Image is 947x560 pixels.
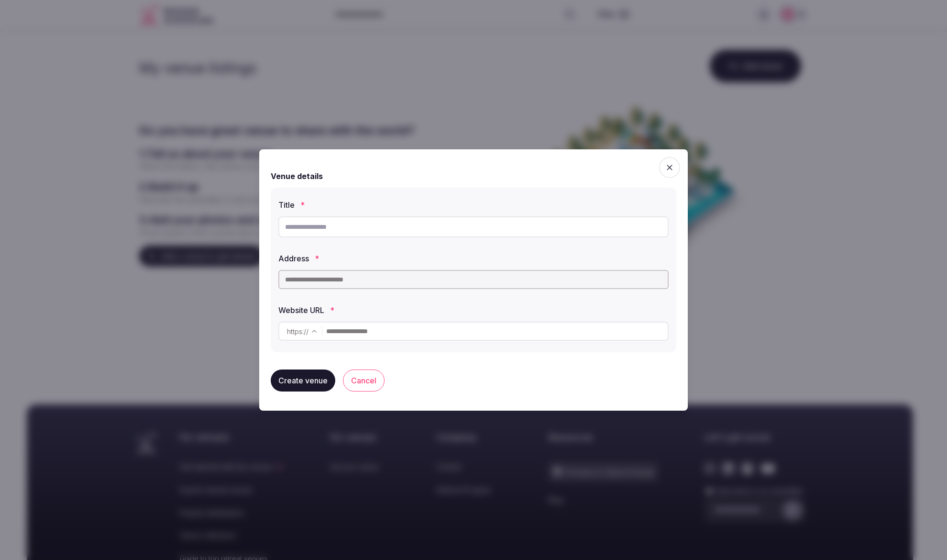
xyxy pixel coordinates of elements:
[271,170,323,182] h2: Venue details
[278,306,669,314] label: Website URL
[271,370,335,392] button: Create venue
[278,255,669,262] label: Address
[278,201,669,209] label: Title
[343,370,385,392] button: Cancel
